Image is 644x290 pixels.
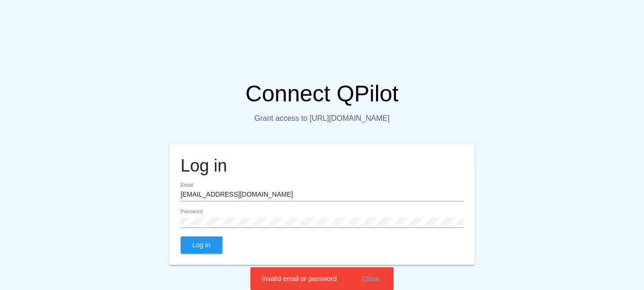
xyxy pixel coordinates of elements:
[181,191,464,199] input: Email
[262,274,382,283] simple-snack-bar: Invalid email or password
[181,236,222,254] button: Log in
[169,81,475,107] h1: Connect QPilot
[169,114,475,123] p: Grant access to [URL][DOMAIN_NAME]
[181,156,464,176] h2: Log in
[359,274,382,283] button: Close
[193,241,211,249] span: Log in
